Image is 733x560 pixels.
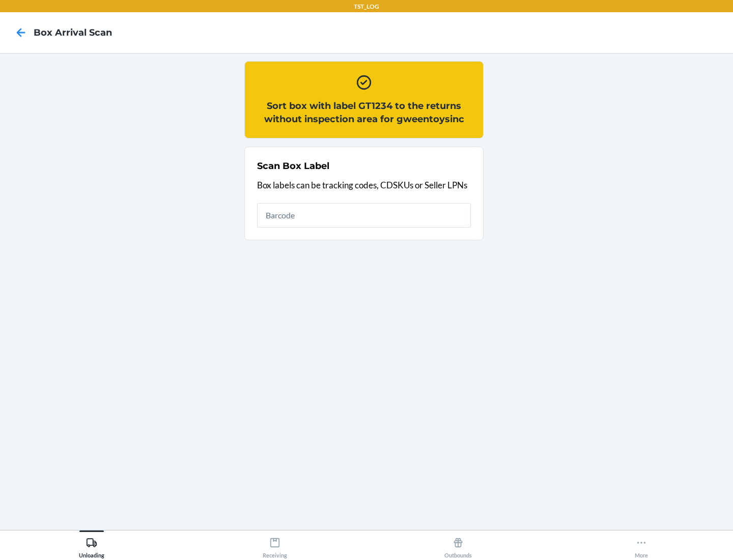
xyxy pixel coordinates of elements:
[257,99,471,126] h2: Sort box with label GT1234 to the returns without inspection area for gweentoysinc
[550,530,733,558] button: More
[263,533,287,558] div: Receiving
[257,159,329,173] h2: Scan Box Label
[366,530,550,558] button: Outbounds
[79,533,104,558] div: Unloading
[183,530,366,558] button: Receiving
[257,203,471,228] input: Barcode
[34,26,112,39] h4: Box Arrival Scan
[635,533,648,558] div: More
[257,179,471,192] p: Box labels can be tracking codes, CDSKUs or Seller LPNs
[354,2,379,11] p: TST_LOG
[444,533,472,558] div: Outbounds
